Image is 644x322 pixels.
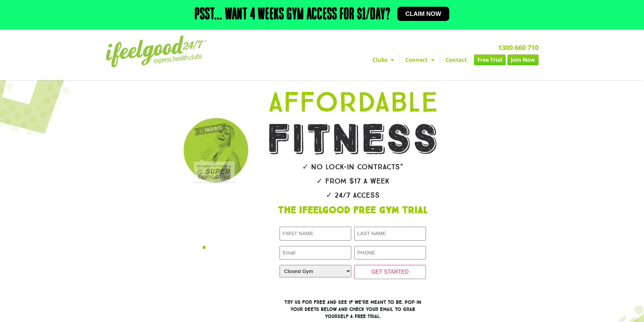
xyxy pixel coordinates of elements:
[280,227,351,241] input: FIRST NAME
[248,206,457,215] h1: The IfeelGood Free Gym Trial
[354,227,426,241] input: LAST NAME
[195,7,390,23] h2: Psst... Want 4 weeks gym access for $1/day?
[248,163,457,171] h2: ✓ No lock-in contracts*
[354,265,426,279] input: GET STARTED
[280,299,426,320] h3: Try us for free and see if we’re meant to be. Pop in your deets below and check your email to gra...
[405,11,441,17] span: Claim now
[474,54,506,65] a: Free Trial
[400,54,440,65] a: Connect
[440,54,472,65] a: Contact
[248,192,457,199] h2: ✓ 24/7 Access
[397,7,449,21] a: Claim now
[280,246,351,260] input: Email
[367,54,400,65] a: Clubs
[260,54,539,65] nav: Menu
[354,246,426,260] input: PHONE
[507,54,539,65] a: Join Now
[498,43,539,52] a: 1300 660 710
[248,177,457,185] h2: ✓ From $17 a week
